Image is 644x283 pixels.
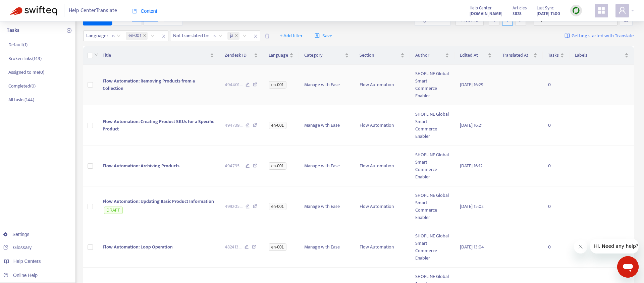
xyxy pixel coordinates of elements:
[230,32,233,40] span: ja
[8,69,44,76] p: Assigned to me ( 0 )
[225,162,243,170] span: 494795 ...
[354,105,410,146] td: Flow Automation
[103,162,179,170] span: Flow Automation: Archiving Products
[69,4,117,17] span: Help Center Translate
[470,10,502,17] a: [DOMAIN_NAME]
[3,273,38,278] a: Online Help
[225,203,243,210] span: 499205 ...
[8,41,28,48] p: Default ( 1 )
[103,77,195,92] span: Flow Automation: Removing Products from a Collection
[497,46,543,65] th: Translated At
[572,32,634,40] span: Getting started with Translate
[251,32,260,40] span: close
[543,146,570,186] td: 0
[13,259,41,264] span: Help Centers
[470,4,492,12] span: Help Center
[410,146,454,186] td: SHOPLINE Global Smart Commerce Enabler
[299,227,355,268] td: Manage with Ease
[128,32,142,40] span: en-001
[575,52,623,59] span: Labels
[213,31,222,41] span: is
[513,4,527,12] span: Articles
[597,6,605,14] span: appstore
[315,32,332,40] span: Save
[8,96,34,103] p: All tasks ( 144 )
[572,6,580,15] img: sync.dc5367851b00ba804db3.png
[103,243,173,251] span: Flow Automation: Loop Operation
[67,28,71,33] span: plus-circle
[460,52,486,59] span: Edited At
[269,162,286,170] span: en-001
[103,197,214,205] span: Flow Automation: Updating Basic Product Information
[94,53,98,57] span: down
[132,9,137,13] span: book
[617,256,639,278] iframe: メッセージングウィンドウを開くボタン
[3,245,32,250] a: Glossary
[537,10,560,17] strong: [DATE] 11:00
[235,34,238,38] span: close
[543,186,570,227] td: 0
[269,243,286,251] span: en-001
[310,31,337,41] button: saveSave
[299,146,355,186] td: Manage with Ease
[227,32,239,40] span: ja
[315,33,320,38] span: save
[513,10,522,17] strong: 3828
[360,52,399,59] span: Section
[84,31,109,41] span: Language :
[269,52,288,59] span: Language
[103,118,214,133] span: Flow Automation: Creating Product SKUs for a Specific Product
[354,227,410,268] td: Flow Automation
[104,207,123,214] span: DRAFT
[132,8,157,14] span: Content
[354,186,410,227] td: Flow Automation
[225,243,241,251] span: 482413 ...
[103,52,209,59] span: Title
[548,52,559,59] span: Tasks
[565,33,570,39] img: image-link
[143,34,146,38] span: close
[354,146,410,186] td: Flow Automation
[8,55,42,62] p: Broken links ( 143 )
[269,203,286,210] span: en-001
[10,6,57,15] img: Swifteq
[410,46,454,65] th: Author
[170,31,210,41] span: Not translated to :
[219,46,263,65] th: Zendesk ID
[590,239,639,253] iframe: 会社からのメッセージ
[543,46,570,65] th: Tasks
[565,31,634,41] a: Getting started with Translate
[269,81,286,89] span: en-001
[570,46,634,65] th: Labels
[304,52,344,59] span: Category
[460,203,484,210] span: [DATE] 15:02
[3,232,30,237] a: Settings
[265,34,270,39] span: delete
[460,121,483,129] span: [DATE] 16:21
[460,81,483,89] span: [DATE] 16:29
[299,105,355,146] td: Manage with Ease
[159,32,168,40] span: close
[354,46,410,65] th: Section
[454,46,497,65] th: Edited At
[460,243,484,251] span: [DATE] 13:04
[543,105,570,146] td: 0
[225,81,243,89] span: 494401 ...
[280,32,303,40] span: + Add filter
[574,240,587,253] iframe: メッセージを閉じる
[299,186,355,227] td: Manage with Ease
[410,105,454,146] td: SHOPLINE Global Smart Commerce Enabler
[415,52,444,59] span: Author
[126,32,148,40] span: en-001
[410,65,454,105] td: SHOPLINE Global Smart Commerce Enabler
[275,31,308,41] button: + Add filter
[460,162,483,170] span: [DATE] 16:12
[225,52,253,59] span: Zendesk ID
[502,52,532,59] span: Translated At
[410,186,454,227] td: SHOPLINE Global Smart Commerce Enabler
[537,4,554,12] span: Last Sync
[8,82,36,90] p: Completed ( 0 )
[461,17,478,24] span: 1 - 15 of 45
[225,122,243,129] span: 494739 ...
